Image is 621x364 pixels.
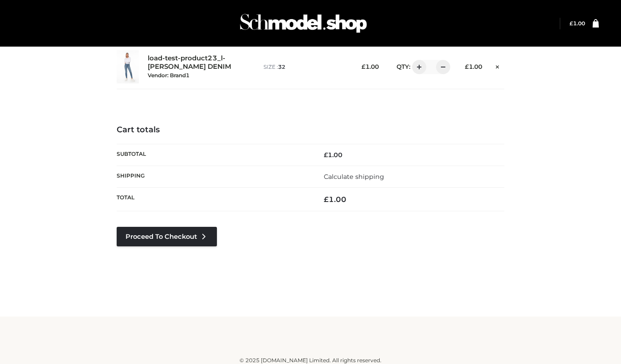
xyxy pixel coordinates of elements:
[148,72,189,79] small: Vendor: Brand1
[117,50,139,83] img: load-test-product23_l-PARKER SMITH DENIM - 32
[570,20,585,27] bdi: 1.00
[117,125,504,135] h4: Cart totals
[362,63,379,70] bdi: 1.00
[148,54,244,71] a: load-test-product23_l-[PERSON_NAME] DENIM
[465,63,469,70] span: £
[570,20,585,27] a: £1.00
[263,63,344,71] p: size :
[324,151,328,159] span: £
[324,173,384,181] a: Calculate shipping
[324,195,329,204] span: £
[237,6,370,41] img: Schmodel Admin 964
[278,63,285,70] span: 32
[570,20,573,27] span: £
[117,227,217,246] a: Proceed to Checkout
[388,60,447,74] div: QTY:
[117,188,310,211] th: Total
[324,195,346,204] bdi: 1.00
[117,144,310,166] th: Subtotal
[465,63,482,70] bdi: 1.00
[362,63,366,70] span: £
[491,60,504,71] a: Remove this item
[324,151,342,159] bdi: 1.00
[117,166,310,187] th: Shipping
